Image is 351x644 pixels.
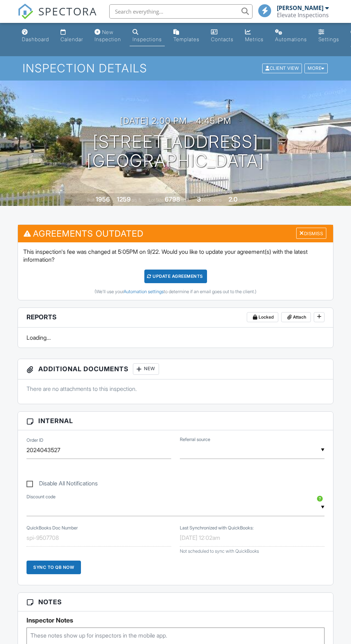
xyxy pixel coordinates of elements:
h3: Notes [18,593,333,611]
div: Dashboard [22,36,49,42]
a: Automations (Basic) [272,26,310,46]
label: Order ID [27,437,43,444]
div: [PERSON_NAME] [277,4,323,11]
div: Inspections [133,36,162,42]
input: Search everything... [109,4,253,19]
label: Disable All Notifications [27,480,98,489]
label: Referral source [180,436,210,443]
div: (We'll use your to determine if an email goes out to the client.) [23,289,328,295]
div: 1956 [96,195,110,203]
span: bathrooms [239,197,259,203]
div: Metrics [245,36,264,42]
div: New [133,363,159,375]
img: The Best Home Inspection Software - Spectora [18,4,33,19]
span: bedrooms [202,197,222,203]
span: Lot Size [149,197,164,203]
h3: Agreements Outdated [18,225,333,242]
h3: [DATE] 2:00 pm - 4:45 pm [120,116,231,126]
h3: Additional Documents [18,359,333,379]
h1: [STREET_ADDRESS] [GEOGRAPHIC_DATA] [87,132,264,170]
div: Sync to QB Now [27,561,81,574]
a: Templates [170,26,202,46]
div: 3 [197,195,201,203]
h1: Inspection Details [23,62,328,74]
a: Automation settings [124,289,164,294]
div: Templates [173,36,199,42]
h3: Internal [18,412,333,430]
a: Dashboard [19,26,52,46]
div: 6798 [165,195,180,203]
a: Inspections [130,26,165,46]
span: sq. ft. [132,197,142,203]
div: More [304,64,328,73]
span: Not scheduled to sync with QuickBooks [180,548,259,554]
div: 1259 [117,195,131,203]
a: Contacts [208,26,236,46]
div: Update Agreements [144,270,207,283]
div: Calendar [61,36,83,42]
h5: Inspector Notes [27,617,324,624]
span: sq.ft. [181,197,190,203]
p: There are no attachments to this inspection. [27,385,324,393]
a: Calendar [58,26,86,46]
div: Contacts [211,36,234,42]
a: Settings [316,26,342,46]
div: Automations [275,36,307,42]
div: Dismiss [296,228,326,239]
span: SPECTORA [38,4,97,19]
a: SPECTORA [18,10,97,25]
label: Discount code [27,494,56,500]
div: This inspection's fee was changed at 5:05PM on 9/22. Would you like to update your agreement(s) w... [18,242,333,300]
a: Metrics [242,26,266,46]
div: New Inspection [95,29,121,42]
label: QuickBooks Doc Number [27,525,78,531]
span: Built [87,197,95,203]
a: New Inspection [92,26,124,46]
div: Client View [262,64,302,73]
div: Settings [318,36,339,42]
div: Elevate Inspections [277,11,329,19]
label: Last Synchronized with QuickBooks: [180,525,254,531]
div: 2.0 [229,195,237,203]
a: Client View [261,65,304,71]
